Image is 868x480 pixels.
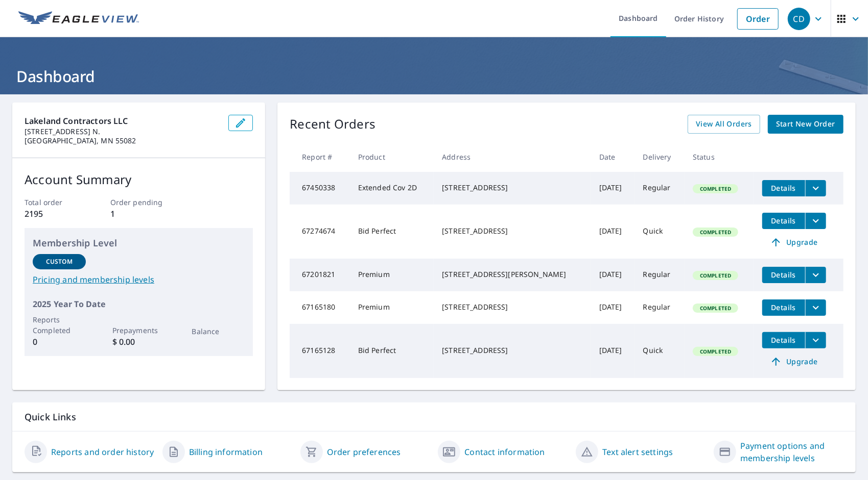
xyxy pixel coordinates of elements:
[602,446,673,458] a: Text alert settings
[694,305,737,312] span: Completed
[350,324,434,378] td: Bid Perfect
[112,325,166,336] p: Prepayments
[635,291,685,324] td: Regular
[25,208,82,220] p: 2195
[25,115,220,127] p: Lakeland Contractors LLC
[685,142,754,172] th: Status
[805,213,826,229] button: filesDropdownBtn-67274674
[737,8,779,30] a: Order
[762,299,805,316] button: detailsBtn-67165180
[805,332,826,348] button: filesDropdownBtn-67165128
[51,446,154,458] a: Reports and order history
[694,272,737,279] span: Completed
[110,208,168,220] p: 1
[635,324,685,378] td: Quick
[591,291,635,324] td: [DATE]
[635,259,685,291] td: Regular
[768,270,799,280] span: Details
[635,172,685,205] td: Regular
[635,205,685,259] td: Quick
[768,183,799,193] span: Details
[192,326,245,337] p: Balance
[189,446,263,458] a: Billing information
[762,332,805,348] button: detailsBtn-67165128
[788,8,810,30] div: CD
[110,197,168,208] p: Order pending
[591,259,635,291] td: [DATE]
[776,118,835,131] span: Start New Order
[762,180,805,196] button: detailsBtn-67450338
[33,236,245,250] p: Membership Level
[805,180,826,196] button: filesDropdownBtn-67450338
[762,267,805,283] button: detailsBtn-67201821
[290,291,350,324] td: 67165180
[25,136,220,145] p: [GEOGRAPHIC_DATA], MN 55082
[464,446,545,458] a: Contact information
[350,172,434,205] td: Extended Cov 2D
[694,229,737,236] span: Completed
[591,142,635,172] th: Date
[434,142,591,172] th: Address
[25,197,82,208] p: Total order
[768,216,799,225] span: Details
[768,356,820,368] span: Upgrade
[33,273,245,286] a: Pricing and membership levels
[591,324,635,378] td: [DATE]
[768,302,799,312] span: Details
[740,440,843,464] a: Payment options and membership levels
[33,298,245,310] p: 2025 Year To Date
[25,411,843,423] p: Quick Links
[591,172,635,205] td: [DATE]
[290,115,376,134] p: Recent Orders
[635,142,685,172] th: Delivery
[442,183,583,193] div: [STREET_ADDRESS]
[768,335,799,345] span: Details
[805,267,826,283] button: filesDropdownBtn-67201821
[688,115,760,134] a: View All Orders
[33,314,86,336] p: Reports Completed
[768,115,843,134] a: Start New Order
[762,234,826,250] a: Upgrade
[591,205,635,259] td: [DATE]
[327,446,401,458] a: Order preferences
[33,336,86,348] p: 0
[442,302,583,312] div: [STREET_ADDRESS]
[290,142,350,172] th: Report #
[18,11,139,27] img: EV Logo
[768,236,820,248] span: Upgrade
[290,205,350,259] td: 67274674
[350,291,434,324] td: Premium
[112,336,166,348] p: $ 0.00
[762,353,826,370] a: Upgrade
[350,259,434,291] td: Premium
[442,226,583,236] div: [STREET_ADDRESS]
[350,205,434,259] td: Bid Perfect
[12,66,856,87] h1: Dashboard
[805,299,826,316] button: filesDropdownBtn-67165180
[442,345,583,356] div: [STREET_ADDRESS]
[350,142,434,172] th: Product
[442,269,583,280] div: [STREET_ADDRESS][PERSON_NAME]
[290,172,350,205] td: 67450338
[25,127,220,136] p: [STREET_ADDRESS] N.
[694,348,737,355] span: Completed
[696,118,752,131] span: View All Orders
[25,170,253,189] p: Account Summary
[694,185,737,192] span: Completed
[290,324,350,378] td: 67165128
[762,213,805,229] button: detailsBtn-67274674
[290,259,350,291] td: 67201821
[46,257,73,266] p: Custom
